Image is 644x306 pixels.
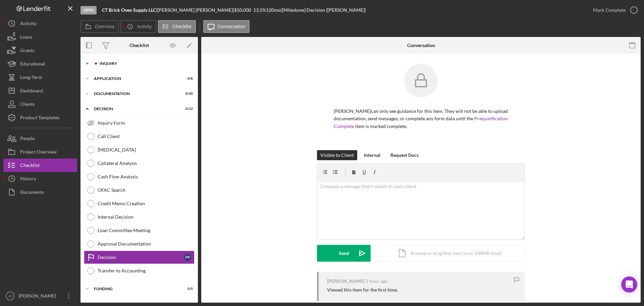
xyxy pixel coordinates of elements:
[98,241,194,247] div: Approval Documentation
[102,7,157,13] div: |
[20,185,44,201] div: Documents
[387,150,422,160] button: Request Docs
[95,24,114,29] label: Overview
[20,57,45,72] div: Educational
[3,30,77,44] button: Loans
[8,294,12,298] text: LR
[84,183,195,197] a: OFAC Search
[20,30,32,45] div: Loans
[84,224,195,237] a: Loan Committee Meeting
[3,172,77,185] a: History
[327,287,398,293] div: Viewed this item for the first time.
[17,289,60,304] div: [PERSON_NAME]
[366,278,388,284] time: 2025-09-03 19:03
[98,147,194,152] div: [MEDICAL_DATA]
[20,145,57,160] div: Project Overview
[218,24,246,29] label: Conversation
[98,134,194,139] div: Call Client
[334,107,508,130] p: [PERSON_NAME] can only see guidance for this item. They will not be able to upload documentation,...
[100,61,190,65] div: Inquiry
[593,3,626,17] div: Mark Complete
[266,7,281,13] div: 120 mo
[84,210,195,224] a: Internal Decision
[586,3,641,17] button: Mark Complete
[621,276,637,293] div: Open Intercom Messenger
[102,7,156,13] b: CT Brick Oven Supply LLC
[98,268,194,273] div: Transfer to Accounting
[80,6,97,14] div: Open
[98,255,184,260] div: Decision
[129,43,149,48] div: Checklist
[361,150,384,160] button: Internal
[181,92,193,96] div: 0 / 20
[181,302,193,306] div: 0 / 3
[339,245,349,262] div: Send
[137,24,152,29] label: Activity
[181,77,193,81] div: 0 / 6
[84,251,195,264] a: DecisionFP
[3,145,77,159] button: Project Overview
[327,278,365,284] div: [PERSON_NAME]
[20,111,59,126] div: Product Templates
[84,143,195,157] a: [MEDICAL_DATA]
[3,111,77,124] button: Product Templates
[203,20,250,33] button: Conversation
[20,172,36,187] div: History
[94,92,176,96] div: Documentation
[94,77,176,81] div: Application
[334,116,508,129] a: Prequalification Complete
[157,7,234,13] div: [PERSON_NAME] [PERSON_NAME] |
[20,44,34,59] div: Grants
[94,302,176,306] div: Wrap up
[98,161,194,166] div: Collateral Analysis
[3,97,77,111] button: Clients
[172,24,192,29] label: Checklist
[364,150,380,160] div: Internal
[84,170,195,183] a: Cash Flow Analysis
[20,132,35,147] div: People
[181,287,193,291] div: 0 / 5
[3,159,77,172] button: Checklist
[184,254,191,261] div: F P
[94,287,176,291] div: Funding
[98,228,194,233] div: Loan Committee Meeting
[3,84,77,97] button: Dashboard
[20,71,42,86] div: Long-Term
[84,237,195,251] a: Approval Documentation
[234,7,251,13] span: $50,000
[317,245,371,262] button: Send
[98,174,194,179] div: Cash Flow Analysis
[3,132,77,145] button: People
[253,7,266,13] div: 13.5 %
[120,20,156,33] button: Activity
[98,201,194,206] div: Credit Memo Creation
[20,84,43,99] div: Dashboard
[20,97,35,113] div: Clients
[317,150,357,160] button: Visible to Client
[3,17,77,30] button: Activity
[281,7,366,13] div: | [Milestone] Decision ([PERSON_NAME])
[158,20,196,33] button: Checklist
[3,44,77,57] button: Grants
[84,264,195,277] a: Transfer to Accounting
[20,159,40,174] div: Checklist
[3,57,77,71] button: Educational
[390,150,419,160] div: Request Docs
[3,185,77,199] button: Documents
[84,157,195,170] a: Collateral Analysis
[3,71,77,84] button: Long-Term
[84,116,195,130] a: Inquiry Form
[98,187,194,193] div: OFAC Search
[94,107,176,111] div: Decision
[84,197,195,210] a: Credit Memo Creation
